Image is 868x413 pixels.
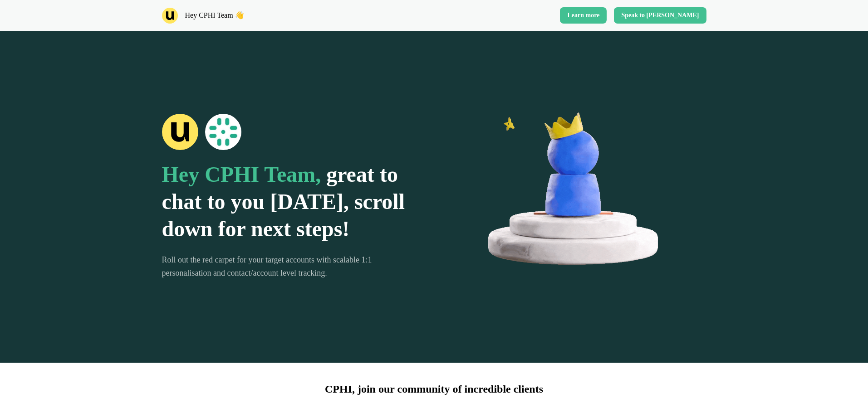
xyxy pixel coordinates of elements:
[560,7,607,24] a: Learn more
[185,10,244,21] p: Hey CPHI Team 👋
[325,381,543,397] p: CPHI, join our community of incredible clients
[614,7,706,24] a: Speak to [PERSON_NAME]
[162,255,372,277] span: Roll out the red carpet for your target accounts with scalable 1:1 personalisation and contact/ac...
[162,162,405,241] span: great to chat to you [DATE], scroll down for next steps!
[162,162,321,186] span: Hey CPHI Team,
